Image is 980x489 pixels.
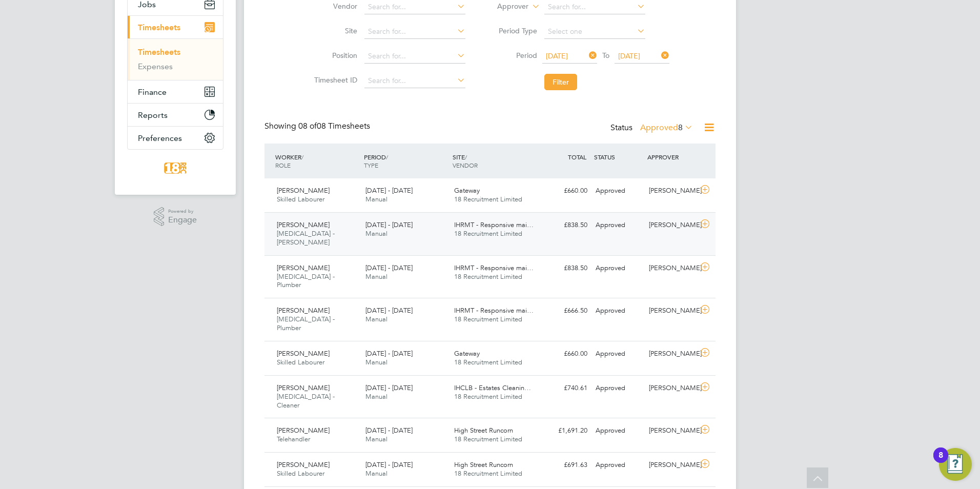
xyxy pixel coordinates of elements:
[568,153,586,161] span: TOTAL
[591,422,645,439] div: Approved
[454,435,522,443] span: 18 Recruitment Limited
[128,104,223,126] button: Reports
[364,25,465,39] input: Search for...
[365,349,413,358] span: [DATE] - [DATE]
[277,392,335,410] span: [MEDICAL_DATA] - Cleaner
[138,47,180,57] a: Timesheets
[645,345,698,362] div: [PERSON_NAME]
[311,51,357,60] label: Position
[365,383,413,392] span: [DATE] - [DATE]
[454,220,534,229] span: IHRMT - Responsive mai…
[128,16,223,38] button: Timesheets
[645,260,698,277] div: [PERSON_NAME]
[482,2,528,12] label: Approver
[544,25,645,39] input: Select one
[538,302,591,319] div: £666.50
[138,23,180,32] span: Timesheets
[264,121,372,132] div: Showing
[154,207,197,227] a: Powered byEngage
[364,49,465,64] input: Search for...
[645,457,698,474] div: [PERSON_NAME]
[365,460,413,469] span: [DATE] - [DATE]
[365,220,413,229] span: [DATE] - [DATE]
[591,345,645,362] div: Approved
[645,302,698,319] div: [PERSON_NAME]
[538,217,591,234] div: £838.50
[591,148,645,166] div: STATUS
[364,161,378,169] span: TYPE
[298,121,370,131] span: 08 Timesheets
[645,182,698,199] div: [PERSON_NAME]
[454,392,522,401] span: 18 Recruitment Limited
[938,455,943,468] div: 8
[365,195,387,203] span: Manual
[591,260,645,277] div: Approved
[138,87,167,97] span: Finance
[538,345,591,362] div: £660.00
[365,263,413,272] span: [DATE] - [DATE]
[450,148,539,174] div: SITE
[138,133,182,143] span: Preferences
[365,392,387,401] span: Manual
[365,426,413,435] span: [DATE] - [DATE]
[361,148,450,174] div: PERIOD
[277,358,324,366] span: Skilled Labourer
[645,380,698,397] div: [PERSON_NAME]
[301,153,303,161] span: /
[365,229,387,238] span: Manual
[454,263,534,272] span: IHRMT - Responsive mai…
[277,229,335,247] span: [MEDICAL_DATA] - [PERSON_NAME]
[168,207,197,216] span: Powered by
[365,469,387,478] span: Manual
[138,62,173,71] a: Expenses
[364,74,465,88] input: Search for...
[454,306,534,315] span: IHRMT - Responsive mai…
[454,469,522,478] span: 18 Recruitment Limited
[538,380,591,397] div: £740.61
[591,217,645,234] div: Approved
[454,315,522,323] span: 18 Recruitment Limited
[128,38,223,80] div: Timesheets
[538,260,591,277] div: £838.50
[161,160,189,176] img: 18rec-logo-retina.png
[365,435,387,443] span: Manual
[277,315,335,332] span: [MEDICAL_DATA] - Plumber
[365,315,387,323] span: Manual
[939,448,972,481] button: Open Resource Center, 8 new notifications
[386,153,388,161] span: /
[277,469,324,478] span: Skilled Labourer
[275,161,291,169] span: ROLE
[454,195,522,203] span: 18 Recruitment Limited
[277,349,330,358] span: [PERSON_NAME]
[311,2,357,11] label: Vendor
[454,460,513,469] span: High Street Runcorn
[546,51,568,60] span: [DATE]
[465,153,467,161] span: /
[168,216,197,225] span: Engage
[591,380,645,397] div: Approved
[453,161,478,169] span: VENDOR
[277,195,324,203] span: Skilled Labourer
[544,74,577,90] button: Filter
[538,457,591,474] div: £691.63
[277,263,330,272] span: [PERSON_NAME]
[365,306,413,315] span: [DATE] - [DATE]
[645,148,698,166] div: APPROVER
[277,272,335,290] span: [MEDICAL_DATA] - Plumber
[127,160,223,176] a: Go to home page
[277,186,330,195] span: [PERSON_NAME]
[454,349,480,358] span: Gateway
[599,49,612,62] span: To
[277,306,330,315] span: [PERSON_NAME]
[138,110,168,120] span: Reports
[454,272,522,281] span: 18 Recruitment Limited
[311,75,357,85] label: Timesheet ID
[454,229,522,238] span: 18 Recruitment Limited
[591,457,645,474] div: Approved
[645,422,698,439] div: [PERSON_NAME]
[454,358,522,366] span: 18 Recruitment Limited
[277,220,330,229] span: [PERSON_NAME]
[128,127,223,149] button: Preferences
[454,186,480,195] span: Gateway
[491,26,537,35] label: Period Type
